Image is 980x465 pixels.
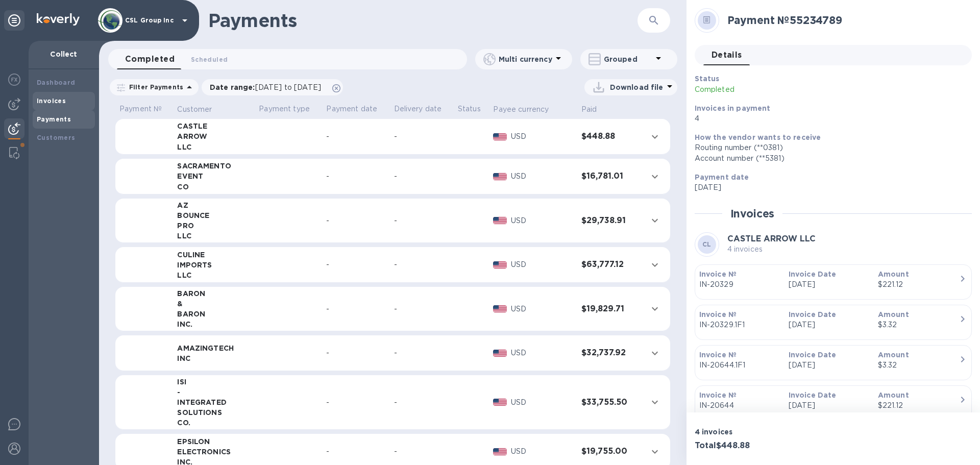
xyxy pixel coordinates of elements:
[394,446,450,457] div: -
[493,217,507,224] img: USD
[695,441,829,451] h3: Total $448.88
[695,427,829,437] p: 4 invoices
[878,270,909,278] b: Amount
[581,172,639,181] h3: $16,781.01
[581,398,639,407] h3: $33,755.50
[394,304,450,314] div: -
[4,10,24,31] div: Unpin categories
[581,104,597,115] p: Paid
[581,260,639,270] h3: $63,777.12
[37,49,91,59] p: Collect
[695,264,972,300] button: Invoice №IN-20329Invoice Date[DATE]Amount$221.12
[878,279,959,290] div: $221.12
[177,121,251,131] div: CASTLE
[878,391,909,399] b: Amount
[511,215,573,226] p: USD
[177,387,251,397] div: -
[647,346,663,361] button: expand row
[326,171,385,182] div: -
[493,104,549,115] p: Payee currency
[177,231,251,241] div: LLC
[394,397,450,408] div: -
[177,104,225,115] span: Customer
[727,244,816,255] p: 4 invoices
[789,391,837,399] b: Invoice Date
[511,304,573,314] p: USD
[125,83,183,91] p: Filter Payments
[789,320,870,330] p: [DATE]
[394,171,450,182] div: -
[695,142,964,153] div: Routing number (**0381)
[394,348,450,358] div: -
[326,446,385,457] div: -
[699,279,780,290] p: IN-20329
[695,153,964,164] div: Account number (**5381)
[789,360,870,371] p: [DATE]
[695,345,972,380] button: Invoice №IN-20644.1F1Invoice Date[DATE]Amount$3.32
[727,234,816,243] b: CASTLE ARROW LLC
[493,173,507,180] img: USD
[695,133,821,141] b: How the vendor wants to receive
[177,221,251,231] div: PRO
[210,82,326,92] p: Date range :
[37,79,76,86] b: Dashboard
[789,351,837,359] b: Invoice Date
[394,104,450,114] p: Delivery date
[493,448,507,455] img: USD
[610,82,664,92] p: Download file
[695,182,964,193] p: [DATE]
[493,399,507,406] img: USD
[789,400,870,411] p: [DATE]
[581,304,639,314] h3: $19,829.71
[581,348,639,358] h3: $32,737.92
[493,350,507,357] img: USD
[493,104,562,115] span: Payee currency
[177,343,251,353] div: AMAZINGTECH
[177,418,251,428] div: CO.
[695,305,972,340] button: Invoice №IN-20329.1F1Invoice Date[DATE]Amount$3.32
[326,397,385,408] div: -
[177,182,251,192] div: CO
[581,104,610,115] span: Paid
[581,216,639,226] h3: $29,738.91
[394,215,450,226] div: -
[581,447,639,456] h3: $19,755.00
[878,320,959,330] div: $3.32
[647,169,663,184] button: expand row
[695,75,720,83] b: Status
[177,299,251,309] div: &
[511,171,573,182] p: USD
[255,83,321,91] span: [DATE] to [DATE]
[695,385,972,421] button: Invoice №IN-20644Invoice Date[DATE]Amount$221.12
[647,301,663,316] button: expand row
[177,104,212,115] p: Customer
[499,54,552,64] p: Multi currency
[699,391,737,399] b: Invoice №
[37,115,71,123] b: Payments
[326,131,385,142] div: -
[125,52,175,66] span: Completed
[493,305,507,312] img: USD
[695,104,771,112] b: Invoices in payment
[326,304,385,314] div: -
[695,84,874,95] p: Completed
[695,113,964,124] p: 4
[647,129,663,144] button: expand row
[177,288,251,299] div: BARON
[259,104,318,114] p: Payment type
[604,54,652,64] p: Grouped
[191,54,228,65] span: Scheduled
[581,132,639,141] h3: $448.88
[326,259,385,270] div: -
[702,240,712,248] b: CL
[493,133,507,140] img: USD
[177,397,251,407] div: INTEGRATED
[878,400,959,411] div: $221.12
[177,270,251,280] div: LLC
[177,377,251,387] div: ISI
[699,310,737,319] b: Invoice №
[125,17,176,24] p: CSL Group Inc
[789,279,870,290] p: [DATE]
[177,309,251,319] div: BARON
[789,270,837,278] b: Invoice Date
